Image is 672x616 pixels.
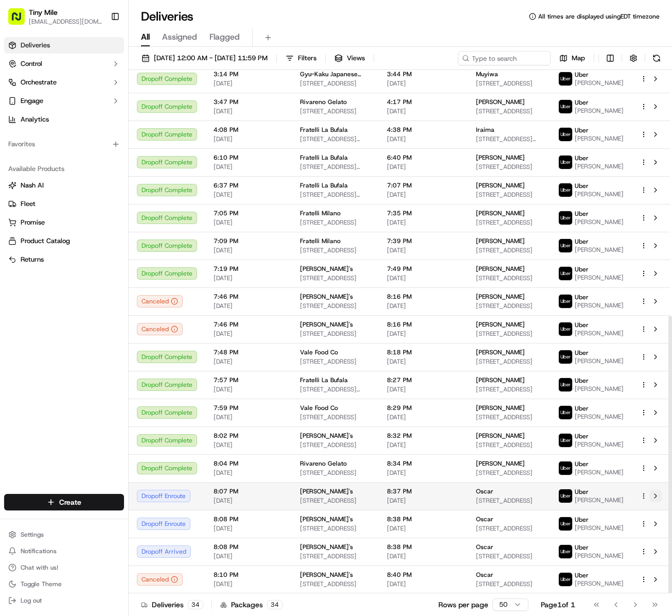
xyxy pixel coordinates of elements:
[97,150,165,161] span: API Documentation
[214,126,284,134] span: 4:08 PM
[281,51,321,65] button: Filters
[575,488,589,496] span: Uber
[387,571,459,579] span: 8:40 PM
[214,135,284,143] span: [DATE]
[438,600,488,610] p: Rows per page
[214,524,284,533] span: [DATE]
[575,71,589,79] span: Uber
[387,469,459,477] span: [DATE]
[476,265,525,273] span: [PERSON_NAME]
[300,497,370,505] span: [STREET_ADDRESS]
[4,593,124,608] button: Log out
[387,357,459,366] span: [DATE]
[214,385,284,393] span: [DATE]
[575,496,624,504] span: [PERSON_NAME]
[476,135,542,143] span: [STREET_ADDRESS][PERSON_NAME]
[137,323,183,335] div: Canceled
[214,107,284,115] span: [DATE]
[4,111,124,128] a: Analytics
[575,377,589,385] span: Uber
[476,237,525,245] span: [PERSON_NAME]
[387,459,459,468] span: 8:34 PM
[4,544,124,558] button: Notifications
[214,571,284,579] span: 8:10 PM
[300,413,370,421] span: [STREET_ADDRESS]
[476,469,542,477] span: [STREET_ADDRESS]
[387,293,459,301] span: 8:16 PM
[476,571,493,579] span: Oscar
[8,199,120,209] a: Fleet
[387,497,459,505] span: [DATE]
[8,181,120,190] a: Nash AI
[141,31,150,43] span: All
[4,196,124,212] button: Fleet
[387,413,459,421] span: [DATE]
[300,135,370,143] span: [STREET_ADDRESS][US_STATE]
[387,320,459,329] span: 8:16 PM
[83,146,169,165] a: 💻API Documentation
[575,301,624,310] span: [PERSON_NAME]
[4,494,124,510] button: Create
[476,441,542,449] span: [STREET_ADDRESS]
[575,579,624,588] span: [PERSON_NAME]
[21,181,44,190] span: Nash AI
[387,302,459,310] span: [DATE]
[4,161,124,177] div: Available Products
[476,497,542,505] span: [STREET_ADDRESS]
[559,100,572,113] img: uber-new-logo.jpeg
[476,459,525,468] span: [PERSON_NAME]
[300,552,370,560] span: [STREET_ADDRESS]
[476,348,525,356] span: [PERSON_NAME]
[387,265,459,273] span: 7:49 PM
[21,199,36,209] span: Fleet
[476,580,542,588] span: [STREET_ADDRESS]
[575,293,589,301] span: Uber
[559,128,572,141] img: uber-new-logo.jpeg
[21,563,58,572] span: Chat with us!
[387,191,459,199] span: [DATE]
[387,552,459,560] span: [DATE]
[21,59,42,69] span: Control
[476,126,494,134] span: Iraima
[387,524,459,533] span: [DATE]
[387,237,459,245] span: 7:39 PM
[575,210,589,218] span: Uber
[387,274,459,282] span: [DATE]
[8,236,120,246] a: Product Catalog
[575,552,624,560] span: [PERSON_NAME]
[35,110,130,118] div: We're available if you need us!
[300,191,370,199] span: [STREET_ADDRESS][US_STATE]
[575,182,589,190] span: Uber
[137,295,183,307] div: Canceled
[300,153,348,162] span: Fratelli La Bufala
[559,406,572,419] img: uber-new-logo.jpeg
[137,573,183,586] button: Canceled
[476,70,498,78] span: Muyiwa
[6,146,83,165] a: 📗Knowledge Base
[4,177,124,194] button: Nash AI
[214,98,284,106] span: 3:47 PM
[29,7,58,18] button: Tiny Mile
[575,107,624,115] span: [PERSON_NAME]
[214,441,284,449] span: [DATE]
[214,274,284,282] span: [DATE]
[214,330,284,338] span: [DATE]
[476,330,542,338] span: [STREET_ADDRESS]
[21,218,45,227] span: Promise
[214,293,284,301] span: 7:46 PM
[559,156,572,169] img: uber-new-logo.jpeg
[300,524,370,533] span: [STREET_ADDRESS]
[476,543,493,551] span: Oscar
[476,376,525,384] span: [PERSON_NAME]
[476,98,525,106] span: [PERSON_NAME]
[559,378,572,391] img: uber-new-logo.jpeg
[387,487,459,495] span: 8:37 PM
[575,321,589,329] span: Uber
[214,413,284,421] span: [DATE]
[387,330,459,338] span: [DATE]
[4,560,124,575] button: Chat with us!
[21,150,79,161] span: Knowledge Base
[387,218,459,227] span: [DATE]
[300,293,353,301] span: [PERSON_NAME]'s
